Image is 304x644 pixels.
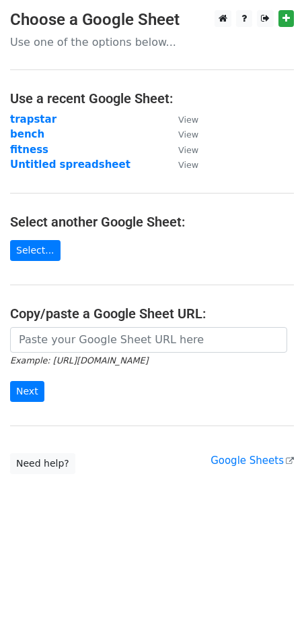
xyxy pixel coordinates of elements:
a: Select... [10,240,61,261]
a: fitness [10,144,48,156]
h4: Use a recent Google Sheet: [10,90,294,107]
h3: Choose a Google Sheet [10,10,294,30]
small: View [178,160,198,170]
a: View [165,128,198,140]
small: View [178,115,198,125]
a: View [165,158,198,171]
p: Use one of the options below... [10,35,294,49]
a: Google Sheets [211,455,294,467]
a: bench [10,128,44,140]
small: View [178,129,198,140]
a: Untitled spreadsheet [10,158,130,171]
h4: Select another Google Sheet: [10,214,294,230]
small: Example: [URL][DOMAIN_NAME] [10,355,148,365]
a: Need help? [10,453,75,474]
input: Paste your Google Sheet URL here [10,327,287,353]
a: View [165,144,198,156]
a: View [165,113,198,125]
h4: Copy/paste a Google Sheet URL: [10,305,294,322]
input: Next [10,381,44,402]
a: trapstar [10,113,56,125]
small: View [178,145,198,155]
